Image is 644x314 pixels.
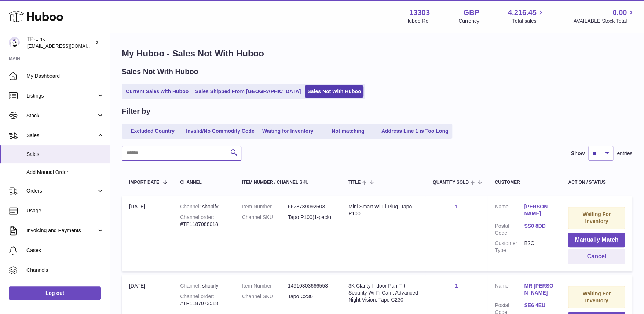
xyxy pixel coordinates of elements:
a: Sales Shipped From [GEOGRAPHIC_DATA] [193,85,303,98]
strong: Channel order [180,214,214,220]
span: Add Manual Order [26,169,104,176]
a: Not matching [319,125,377,137]
strong: Channel [180,204,202,209]
span: Sales [26,132,96,139]
dd: B2C [524,240,553,254]
div: Mini Smart Wi-Fi Plug, Tapo P100 [348,203,418,217]
a: 4,216.45 Total sales [508,8,545,25]
span: Listings [26,92,96,99]
span: Channels [26,267,104,274]
a: Excluded Country [123,125,182,137]
a: Current Sales with Huboo [123,85,191,98]
dt: Name [495,282,524,298]
strong: Channel [180,283,202,289]
span: Import date [129,180,159,185]
div: shopify [180,282,227,289]
label: Show [571,150,585,157]
dt: Customer Type [495,240,524,254]
span: [EMAIL_ADDRESS][DOMAIN_NAME] [27,43,108,49]
a: 1 [455,204,458,209]
a: SS0 8DD [524,223,553,230]
img: gaby.chen@tp-link.com [9,37,20,48]
span: entries [617,150,632,157]
h1: My Huboo - Sales Not With Huboo [122,48,632,59]
span: Invoicing and Payments [26,227,96,234]
span: Title [348,180,361,185]
strong: Channel order [180,293,214,299]
h2: Filter by [122,106,150,116]
strong: Waiting For Inventory [582,291,610,303]
dd: 14910303666553 [288,282,334,289]
span: Stock [26,112,96,119]
dt: Item Number [242,282,288,289]
span: Total sales [512,18,545,25]
div: #TP1187088018 [180,214,227,228]
div: 3K Clarity Indoor Pan Tilt Security Wi-Fi Cam, Advanced Night Vision, Tapo C230 [348,282,418,303]
a: 1 [455,283,458,289]
a: Invalid/No Commodity Code [183,125,257,137]
dt: Channel SKU [242,214,288,221]
a: MR [PERSON_NAME] [524,282,553,296]
span: Usage [26,207,104,214]
div: Item Number / Channel SKU [242,180,334,185]
a: SE6 4EU [524,302,553,309]
span: AVAILABLE Stock Total [573,18,635,25]
span: Quantity Sold [433,180,469,185]
dt: Item Number [242,203,288,210]
div: #TP1187073518 [180,293,227,307]
td: [DATE] [122,196,173,271]
dt: Postal Code [495,223,524,237]
span: 4,216.45 [508,8,537,18]
div: Action / Status [568,180,625,185]
dd: Tapo C230 [288,293,334,300]
div: TP-Link [27,36,93,50]
a: Sales Not With Huboo [305,85,363,98]
div: shopify [180,203,227,210]
button: Cancel [568,249,625,264]
span: Orders [26,187,96,194]
button: Manually Match [568,233,625,248]
a: Waiting for Inventory [259,125,317,137]
dt: Name [495,203,524,219]
dd: 6628789092503 [288,203,334,210]
span: Sales [26,151,104,158]
a: [PERSON_NAME] [524,203,553,217]
strong: GBP [463,8,479,18]
div: Currency [458,18,479,25]
span: Cases [26,247,104,254]
strong: Waiting For Inventory [582,211,610,224]
a: Address Line 1 is Too Long [379,125,451,137]
a: Log out [9,286,101,300]
div: Huboo Ref [405,18,430,25]
h2: Sales Not With Huboo [122,67,198,77]
span: My Dashboard [26,73,104,80]
div: Customer [495,180,553,185]
div: Channel [180,180,227,185]
dd: Tapo P100(1-pack) [288,214,334,221]
a: 0.00 AVAILABLE Stock Total [573,8,635,25]
strong: 13303 [409,8,430,18]
span: 0.00 [612,8,627,18]
dt: Channel SKU [242,293,288,300]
